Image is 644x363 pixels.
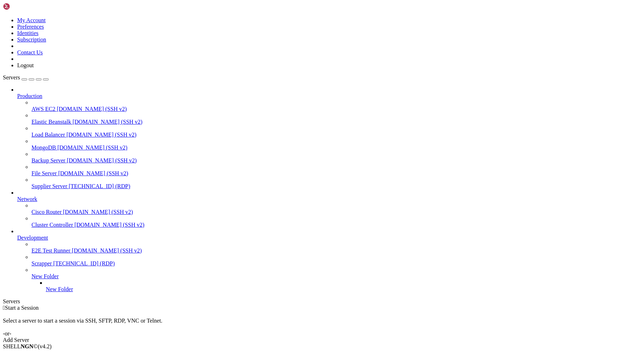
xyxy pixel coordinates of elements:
span: [DOMAIN_NAME] (SSH v2) [74,222,145,228]
li: Elastic Beanstalk [DOMAIN_NAME] (SSH v2) [31,112,641,125]
span: Supplier Server [31,183,67,189]
li: New Folder [46,280,641,293]
a: Logout [17,62,34,68]
span: Load Balancer [31,132,65,138]
span: New Folder [46,286,73,292]
span: Network [17,196,37,202]
span: AWS EC2 [31,106,55,112]
span: [TECHNICAL_ID] (RDP) [53,260,115,266]
li: E2E Test Runner [DOMAIN_NAME] (SSH v2) [31,241,641,254]
a: Subscription [17,36,46,43]
span: [DOMAIN_NAME] (SSH v2) [72,247,142,254]
a: AWS EC2 [DOMAIN_NAME] (SSH v2) [31,106,641,112]
span: 4.2.0 [38,343,52,349]
a: MongoDB [DOMAIN_NAME] (SSH v2) [31,144,641,151]
span: [DOMAIN_NAME] (SSH v2) [73,119,143,125]
span: [DOMAIN_NAME] (SSH v2) [57,144,127,151]
span: Backup Server [31,157,65,163]
span: E2E Test Runner [31,247,70,254]
a: Preferences [17,24,44,30]
span: File Server [31,170,57,176]
img: Shellngn [3,3,44,10]
li: Cluster Controller [DOMAIN_NAME] (SSH v2) [31,215,641,228]
li: MongoDB [DOMAIN_NAME] (SSH v2) [31,138,641,151]
span: Cisco Router [31,209,62,215]
a: Supplier Server [TECHNICAL_ID] (RDP) [31,183,641,190]
div: Servers [3,298,641,305]
li: Load Balancer [DOMAIN_NAME] (SSH v2) [31,125,641,138]
span: Scrapper [31,260,52,266]
a: Network [17,196,641,202]
span: [DOMAIN_NAME] (SSH v2) [63,209,133,215]
li: Network [17,190,641,228]
li: File Server [DOMAIN_NAME] (SSH v2) [31,164,641,177]
a: Cluster Controller [DOMAIN_NAME] (SSH v2) [31,222,641,228]
li: Scrapper [TECHNICAL_ID] (RDP) [31,254,641,267]
span: [DOMAIN_NAME] (SSH v2) [58,170,128,176]
a: New Folder [31,273,641,280]
span: Elastic Beanstalk [31,119,71,125]
li: Development [17,228,641,293]
a: My Account [17,17,46,23]
span:  [3,305,5,311]
span: SHELL © [3,343,52,349]
a: New Folder [46,286,641,293]
a: Elastic Beanstalk [DOMAIN_NAME] (SSH v2) [31,119,641,125]
a: File Server [DOMAIN_NAME] (SSH v2) [31,170,641,177]
a: E2E Test Runner [DOMAIN_NAME] (SSH v2) [31,247,641,254]
a: Backup Server [DOMAIN_NAME] (SSH v2) [31,157,641,164]
a: Identities [17,30,39,36]
li: Backup Server [DOMAIN_NAME] (SSH v2) [31,151,641,164]
a: Load Balancer [DOMAIN_NAME] (SSH v2) [31,132,641,138]
a: Scrapper [TECHNICAL_ID] (RDP) [31,260,641,267]
li: Production [17,87,641,190]
li: AWS EC2 [DOMAIN_NAME] (SSH v2) [31,99,641,112]
div: Select a server to start a session via SSH, SFTP, RDP, VNC or Telnet. -or- [3,311,641,337]
span: Servers [3,74,20,80]
a: Development [17,235,641,241]
a: Servers [3,74,49,80]
a: Production [17,93,641,99]
span: MongoDB [31,144,56,151]
span: [DOMAIN_NAME] (SSH v2) [67,132,137,138]
span: [DOMAIN_NAME] (SSH v2) [67,157,137,163]
span: Production [17,93,42,99]
div: Add Server [3,337,641,343]
li: Cisco Router [DOMAIN_NAME] (SSH v2) [31,202,641,215]
span: [TECHNICAL_ID] (RDP) [69,183,130,189]
a: Contact Us [17,49,43,55]
span: [DOMAIN_NAME] (SSH v2) [57,106,127,112]
b: NGN [21,343,34,349]
span: New Folder [31,273,59,279]
li: New Folder [31,267,641,293]
li: Supplier Server [TECHNICAL_ID] (RDP) [31,177,641,190]
span: Start a Session [5,305,39,311]
span: Development [17,235,48,241]
span: Cluster Controller [31,222,73,228]
a: Cisco Router [DOMAIN_NAME] (SSH v2) [31,209,641,215]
